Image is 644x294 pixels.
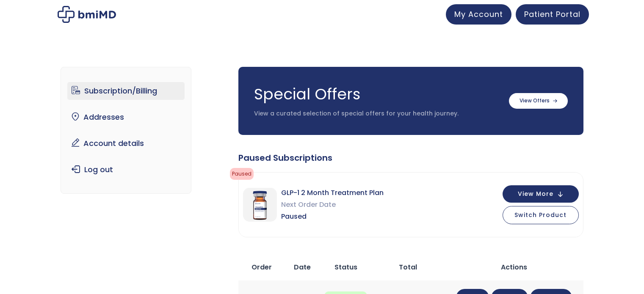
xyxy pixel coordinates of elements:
[399,262,417,272] span: Total
[524,9,580,19] span: Patient Portal
[252,262,272,272] span: Order
[67,82,185,100] a: Subscription/Billing
[518,191,553,197] span: View More
[67,161,185,179] a: Log out
[254,110,500,118] p: View a curated selection of special offers for your health journey.
[454,9,503,19] span: My Account
[294,262,311,272] span: Date
[254,84,500,105] h3: Special Offers
[243,188,277,222] img: GLP-1 2 Month Treatment Plan
[58,6,116,23] img: My account
[514,211,567,219] span: Switch Product
[238,152,583,164] div: Paused Subscriptions
[516,4,589,25] a: Patient Portal
[446,4,511,25] a: My Account
[503,206,579,224] button: Switch Product
[503,185,579,203] button: View More
[67,108,185,126] a: Addresses
[334,262,357,272] span: Status
[230,168,254,180] span: Paused
[67,135,185,152] a: Account details
[61,67,191,194] nav: Account pages
[501,262,527,272] span: Actions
